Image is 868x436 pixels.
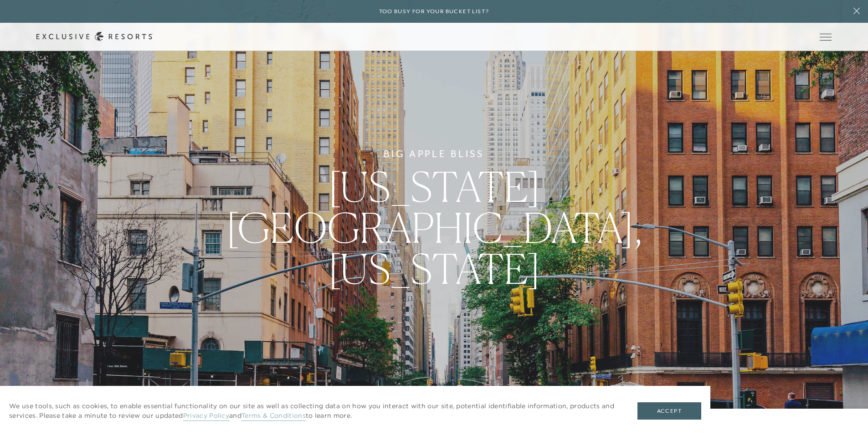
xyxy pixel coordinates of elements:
button: Open navigation [820,34,832,40]
h6: Too busy for your bucket list? [379,7,489,16]
p: We use tools, such as cookies, to enable essential functionality on our site as well as collectin... [9,401,619,421]
button: Accept [637,402,701,420]
a: Terms & Conditions [241,411,306,421]
a: Privacy Policy [183,411,229,421]
h6: Big Apple Bliss [384,147,484,161]
span: [US_STATE][GEOGRAPHIC_DATA], [US_STATE] [226,162,642,293]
